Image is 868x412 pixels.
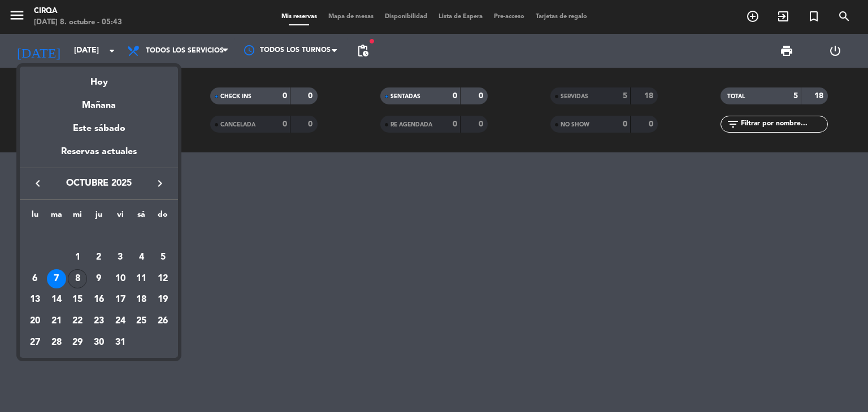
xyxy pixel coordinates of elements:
th: jueves [88,208,110,226]
td: 26 de octubre de 2025 [152,310,173,332]
td: 20 de octubre de 2025 [24,310,46,332]
td: 29 de octubre de 2025 [67,332,88,353]
div: 14 [47,290,66,309]
div: 31 [111,333,130,352]
div: 5 [153,248,172,267]
td: 19 de octubre de 2025 [152,289,173,310]
div: 10 [111,269,130,288]
td: 10 de octubre de 2025 [110,268,131,290]
div: 13 [25,290,45,309]
td: 22 de octubre de 2025 [67,310,88,332]
td: 8 de octubre de 2025 [67,268,88,290]
td: 2 de octubre de 2025 [88,247,110,268]
td: 4 de octubre de 2025 [131,247,153,268]
th: martes [46,208,67,226]
td: 21 de octubre de 2025 [46,310,67,332]
td: 5 de octubre de 2025 [152,247,173,268]
td: 11 de octubre de 2025 [131,268,153,290]
td: 18 de octubre de 2025 [131,289,153,310]
td: 16 de octubre de 2025 [88,289,110,310]
td: 6 de octubre de 2025 [24,268,46,290]
th: domingo [152,208,173,226]
div: 21 [47,312,66,331]
div: 19 [153,290,172,309]
td: OCT. [24,225,173,247]
div: Hoy [20,67,178,90]
th: sábado [131,208,153,226]
div: 6 [25,269,45,288]
div: 2 [89,248,108,267]
span: octubre 2025 [48,176,150,191]
td: 28 de octubre de 2025 [46,332,67,353]
td: 3 de octubre de 2025 [110,247,131,268]
td: 13 de octubre de 2025 [24,289,46,310]
th: viernes [110,208,131,226]
td: 30 de octubre de 2025 [88,332,110,353]
div: 28 [47,333,66,352]
div: 12 [153,269,172,288]
div: 3 [111,248,130,267]
div: 30 [89,333,108,352]
div: 25 [132,312,151,331]
td: 9 de octubre de 2025 [88,268,110,290]
td: 1 de octubre de 2025 [67,247,88,268]
td: 14 de octubre de 2025 [46,289,67,310]
div: 29 [68,333,87,352]
div: 18 [132,290,151,309]
button: keyboard_arrow_right [150,176,170,191]
div: 26 [153,312,172,331]
div: 23 [89,312,108,331]
td: 24 de octubre de 2025 [110,310,131,332]
td: 7 de octubre de 2025 [46,268,67,290]
div: Este sábado [20,113,178,144]
div: Reservas actuales [20,144,178,168]
i: keyboard_arrow_right [153,177,167,190]
th: lunes [24,208,46,226]
div: Mañana [20,90,178,113]
td: 27 de octubre de 2025 [24,332,46,353]
td: 17 de octubre de 2025 [110,289,131,310]
td: 25 de octubre de 2025 [131,310,153,332]
td: 31 de octubre de 2025 [110,332,131,353]
div: 11 [132,269,151,288]
div: 17 [111,290,130,309]
i: keyboard_arrow_left [31,177,45,190]
div: 8 [68,269,87,288]
div: 20 [25,312,45,331]
td: 23 de octubre de 2025 [88,310,110,332]
div: 1 [68,248,87,267]
div: 7 [47,269,66,288]
div: 27 [25,333,45,352]
td: 15 de octubre de 2025 [67,289,88,310]
div: 15 [68,290,87,309]
div: 9 [89,269,108,288]
button: keyboard_arrow_left [28,176,48,191]
td: 12 de octubre de 2025 [152,268,173,290]
div: 16 [89,290,108,309]
th: miércoles [67,208,88,226]
div: 4 [132,248,151,267]
div: 24 [111,312,130,331]
div: 22 [68,312,87,331]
